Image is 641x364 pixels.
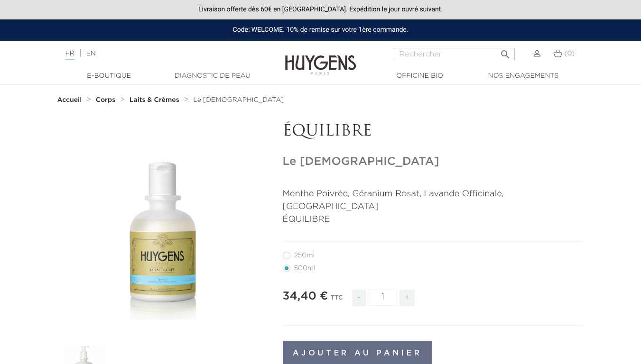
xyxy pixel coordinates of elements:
[283,188,584,213] p: Menthe Poivrée, Géranium Rosat, Lavande Officinale, [GEOGRAPHIC_DATA]
[331,288,343,313] div: TTC
[283,123,584,141] p: ÉQUILIBRE
[65,50,74,60] a: FR
[96,97,116,103] strong: Corps
[372,71,467,81] a: Officine Bio
[193,96,284,104] a: Le [DEMOGRAPHIC_DATA]
[130,97,179,103] strong: Laits & Crèmes
[96,96,118,104] a: Corps
[86,50,95,57] a: EN
[165,71,260,81] a: Diagnostic de peau
[283,252,326,259] label: 250ml
[130,96,182,104] a: Laits & Crèmes
[57,96,84,104] a: Accueil
[353,290,366,306] span: -
[283,264,327,272] label: 500ml
[283,213,584,226] p: ÉQUILIBRE
[283,155,584,169] h1: Le [DEMOGRAPHIC_DATA]
[61,48,260,59] div: |
[476,71,571,81] a: Nos engagements
[369,289,397,306] input: Quantité
[564,50,575,57] span: (0)
[497,45,514,58] button: 
[57,97,82,103] strong: Accueil
[283,291,328,302] span: 34,40 €
[285,40,356,76] img: Huygens
[399,290,415,306] span: +
[500,46,511,57] i: 
[394,48,515,60] input: Rechercher
[62,71,157,81] a: E-Boutique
